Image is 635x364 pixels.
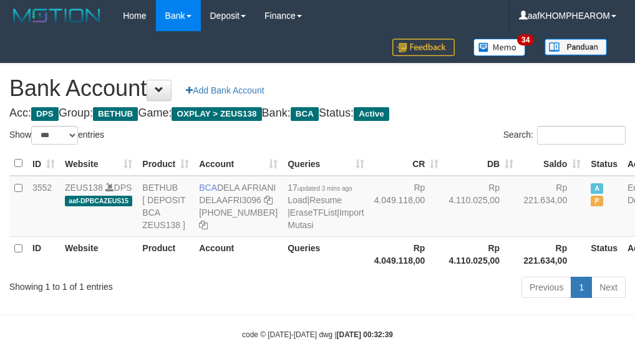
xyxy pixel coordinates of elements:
h4: Acc: Group: Game: Bank: Status: [9,107,626,120]
strong: [DATE] 00:32:39 [337,330,393,339]
th: CR: activate to sort column ascending [369,151,444,176]
div: Showing 1 to 1 of 1 entries [9,275,255,293]
th: Saldo: activate to sort column ascending [518,151,586,176]
a: Copy DELAAFRI3096 to clipboard [264,195,273,205]
span: Paused [591,196,603,206]
td: BETHUB [ DEPOSIT BCA ZEUS138 ] [137,176,194,237]
th: Rp 4.110.025,00 [444,236,518,272]
th: Queries: activate to sort column ascending [283,151,369,176]
span: Active [591,183,603,194]
span: OXPLAY > ZEUS138 [172,107,261,121]
a: 34 [464,31,535,63]
a: Next [591,277,626,298]
a: Previous [521,277,571,298]
select: Showentries [31,126,78,145]
th: Rp 221.634,00 [518,236,586,272]
td: Rp 4.110.025,00 [444,176,518,237]
h1: Bank Account [9,76,626,101]
td: DELA AFRIANI [PHONE_NUMBER] [194,176,283,237]
small: code © [DATE]-[DATE] dwg | [242,330,393,339]
a: Import Mutasi [288,208,364,230]
img: MOTION_logo.png [9,6,104,25]
a: Add Bank Account [178,80,272,101]
td: DPS [60,176,137,237]
span: BCA [291,107,319,121]
span: aaf-DPBCAZEUS15 [65,196,132,206]
img: Feedback.jpg [392,39,455,56]
span: updated 3 mins ago [298,185,352,192]
a: 1 [571,277,592,298]
th: Status [586,236,623,272]
span: 17 [288,183,352,193]
th: Rp 4.049.118,00 [369,236,444,272]
a: Load [288,195,307,205]
a: DELAAFRI3096 [199,195,261,205]
td: 3552 [27,176,60,237]
a: EraseTFList [290,208,337,218]
a: Copy 8692458639 to clipboard [199,220,208,230]
th: Product [137,236,194,272]
th: Queries [283,236,369,272]
span: BCA [199,183,217,193]
a: ZEUS138 [65,183,103,193]
td: Rp 4.049.118,00 [369,176,444,237]
th: Account [194,236,283,272]
th: Status [586,151,623,176]
th: Website: activate to sort column ascending [60,151,137,176]
td: Rp 221.634,00 [518,176,586,237]
th: Account: activate to sort column ascending [194,151,283,176]
th: Website [60,236,137,272]
span: BETHUB [93,107,138,121]
span: 34 [517,34,534,45]
input: Search: [537,126,626,145]
span: | | | [288,183,364,230]
img: panduan.png [545,39,607,55]
label: Show entries [9,126,104,145]
span: DPS [31,107,59,121]
span: Active [354,107,389,121]
th: DB: activate to sort column ascending [444,151,518,176]
label: Search: [503,126,626,145]
th: ID [27,236,60,272]
a: Resume [309,195,342,205]
img: Button%20Memo.svg [473,39,526,56]
th: ID: activate to sort column ascending [27,151,60,176]
th: Product: activate to sort column ascending [137,151,194,176]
